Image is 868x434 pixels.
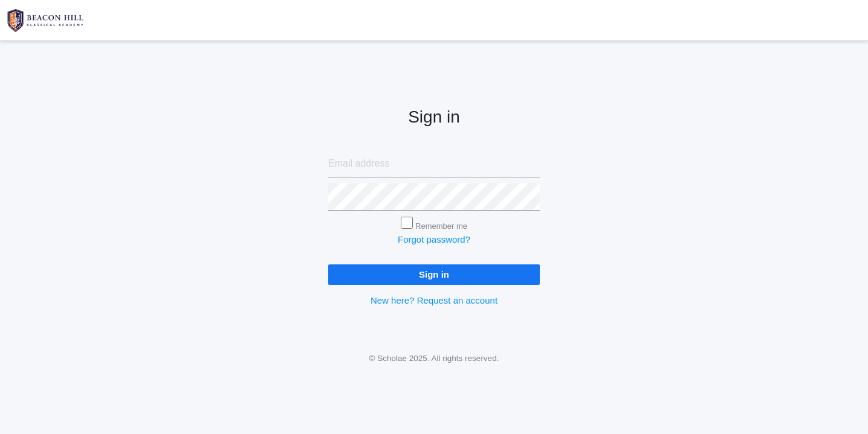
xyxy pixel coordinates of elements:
input: Email address [328,150,540,177]
h2: Sign in [328,108,540,127]
a: New here? Request an account [371,295,497,305]
label: Remember me [415,222,467,231]
a: Forgot password? [398,234,470,244]
input: Sign in [328,264,540,284]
